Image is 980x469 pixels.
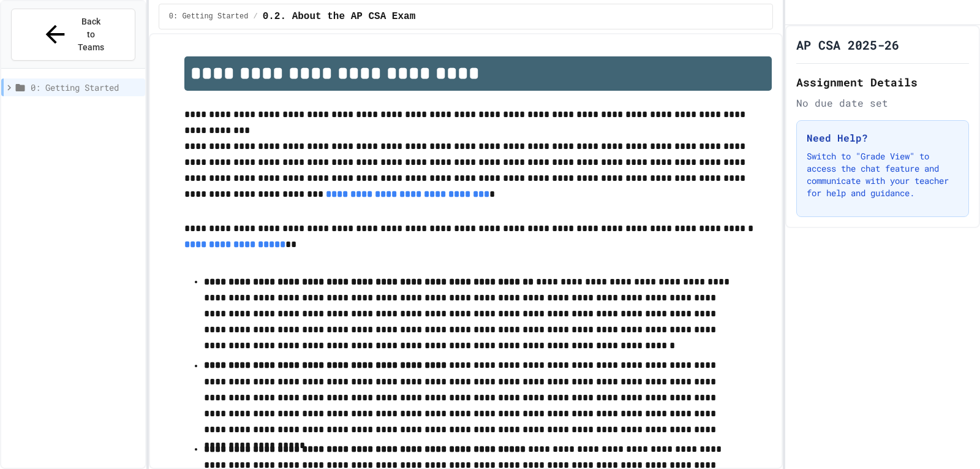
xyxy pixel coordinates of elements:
[807,150,959,199] p: Switch to "Grade View" to access the chat feature and communicate with your teacher for help and ...
[169,12,249,21] span: 0: Getting Started
[11,9,135,61] button: Back to Teams
[796,36,899,53] h1: AP CSA 2025-26
[263,9,416,24] span: 0.2. About the AP CSA Exam
[796,74,969,91] h2: Assignment Details
[31,81,140,94] span: 0: Getting Started
[807,131,959,145] h3: Need Help?
[796,96,969,110] div: No due date set
[253,12,257,21] span: /
[77,15,105,54] span: Back to Teams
